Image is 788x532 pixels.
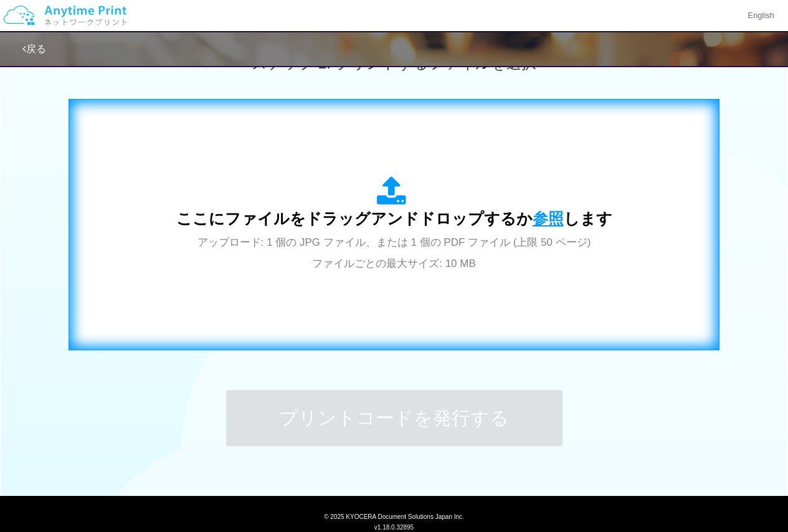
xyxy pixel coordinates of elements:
span: ステップ 2: プリントするファイルを選択 [252,55,536,72]
span: © 2025 KYOCERA Document Solutions Japan Inc. [324,512,464,520]
button: プリントコードを発行する [226,390,563,446]
span: アップロード: 1 個の JPG ファイル、または 1 個の PDF ファイル (上限 50 ページ) ファイルごとの最大サイズ: 10 MB [197,236,591,269]
span: v1.18.0.32895 [374,523,414,531]
span: 参照 [533,210,564,227]
span: ここにファイルをドラッグアンドドロップするか します [176,210,612,227]
a: 戻る [22,44,46,54]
